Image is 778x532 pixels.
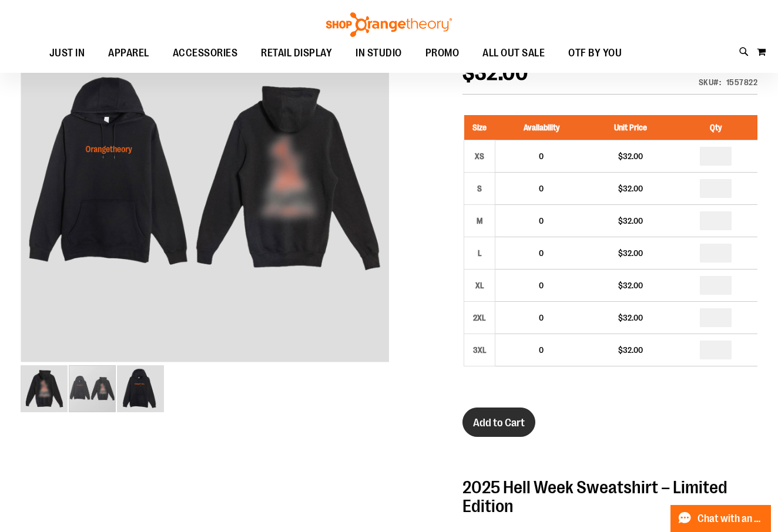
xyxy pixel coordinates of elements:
div: $32.00 [593,150,668,162]
span: 0 [539,184,544,193]
div: 1557822 [726,76,758,88]
th: Size [464,115,495,140]
div: S [471,180,488,197]
span: OTF BY YOU [568,40,622,66]
img: 2025 Hell Week Hooded Sweatshirt [21,365,68,412]
div: 2XL [471,309,488,326]
th: Qty [673,115,757,140]
span: 0 [539,151,544,161]
div: $32.00 [593,280,668,291]
th: Unit Price [587,115,673,140]
span: RETAIL DISPLAY [261,40,332,66]
th: Availability [495,115,587,140]
span: 0 [539,248,544,258]
div: M [471,212,488,230]
button: Add to Cart [462,408,535,437]
span: IN STUDIO [356,40,402,66]
button: Chat with an Expert [670,505,772,532]
img: Shop Orangetheory [324,12,454,37]
span: 0 [539,216,544,225]
span: Chat with an Expert [697,513,764,524]
div: 3XL [471,341,488,359]
div: L [471,244,488,262]
span: 0 [539,313,544,322]
div: image 1 of 3 [21,364,69,413]
div: $32.00 [593,247,668,259]
div: $32.00 [593,344,668,356]
strong: SKU [699,78,722,87]
span: ACCESSORIES [173,40,238,66]
div: $32.00 [593,215,668,227]
span: $32.00 [462,61,528,85]
img: 2025 Hell Week Hooded Sweatshirt [117,365,164,412]
div: $32.00 [593,312,668,324]
div: image 3 of 3 [117,364,164,413]
span: 0 [539,281,544,290]
div: $32.00 [593,183,668,194]
h2: 2025 Hell Week Sweatshirt – Limited Edition [462,478,757,516]
span: JUST IN [49,40,85,66]
span: ALL OUT SALE [482,40,545,66]
span: 0 [539,345,544,355]
div: XL [471,277,488,294]
span: Add to Cart [473,416,525,429]
span: APPAREL [108,40,149,66]
div: XS [471,147,488,165]
span: PROMO [425,40,460,66]
div: image 2 of 3 [69,364,117,413]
